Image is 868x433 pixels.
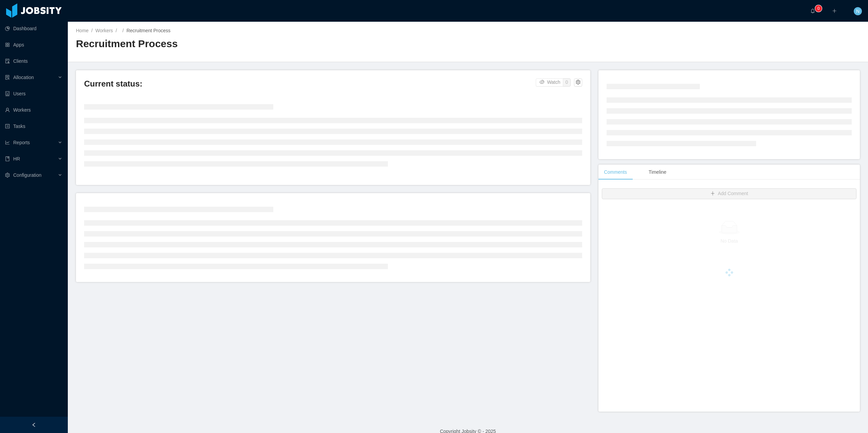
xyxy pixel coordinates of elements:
[76,28,88,33] a: Home
[5,22,62,35] a: icon: pie-chartDashboard
[598,165,632,180] div: Comments
[13,75,34,80] span: Allocation
[832,8,837,13] i: icon: plus
[13,172,41,178] span: Configuration
[13,140,30,145] span: Reports
[815,5,822,12] sup: 0
[84,78,536,89] h3: Current status:
[5,75,10,80] i: icon: solution
[856,7,860,15] span: N
[13,156,20,162] span: HR
[5,119,62,133] a: icon: profileTasks
[5,156,10,161] i: icon: book
[810,8,815,13] i: icon: bell
[5,54,62,68] a: icon: auditClients
[5,140,10,145] i: icon: line-chart
[76,37,468,51] h2: Recruitment Process
[5,87,62,100] a: icon: robotUsers
[563,78,571,87] button: 0
[5,38,62,52] a: icon: appstoreApps
[574,78,582,87] button: icon: setting
[5,103,62,117] a: icon: userWorkers
[126,28,171,33] span: Recruitment Process
[91,28,93,33] span: /
[602,188,856,199] button: icon: plusAdd Comment
[5,173,10,177] i: icon: setting
[643,165,672,180] div: Timeline
[116,28,117,33] span: /
[95,28,113,33] a: Workers
[122,28,124,33] span: /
